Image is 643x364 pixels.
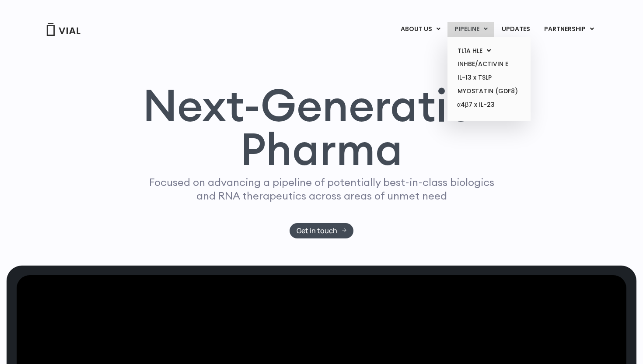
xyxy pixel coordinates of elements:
a: INHBE/ACTIVIN E [451,57,527,71]
a: α4β7 x IL-23 [451,98,527,112]
a: TL1A HLEMenu Toggle [451,44,527,58]
a: IL-13 x TSLP [451,71,527,84]
a: PARTNERSHIPMenu Toggle [537,22,601,37]
a: Get in touch [290,223,354,238]
span: Get in touch [297,227,337,234]
a: MYOSTATIN (GDF8) [451,84,527,98]
h1: Next-Generation Pharma [132,83,511,171]
p: Focused on advancing a pipeline of potentially best-in-class biologics and RNA therapeutics acros... [145,175,498,203]
a: UPDATES [495,22,537,37]
img: Vial Logo [46,23,81,36]
a: ABOUT USMenu Toggle [394,22,447,37]
a: PIPELINEMenu Toggle [447,22,494,37]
